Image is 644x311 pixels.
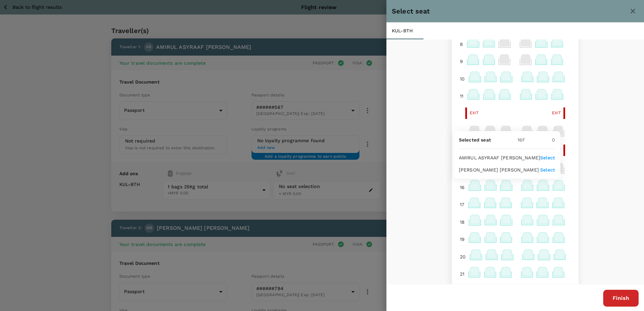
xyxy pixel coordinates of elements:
[627,5,639,17] button: close
[457,127,467,139] div: 12
[457,251,468,263] div: 20
[540,154,555,161] p: Select
[457,268,467,280] div: 21
[457,55,466,67] div: 9
[459,136,491,143] p: Selected seat
[392,6,627,17] div: Select seat
[457,181,467,193] div: 16
[386,23,423,39] div: KUL - BTH
[518,136,525,143] p: 16 F
[457,38,466,50] div: 8
[552,110,561,117] span: Exit
[603,290,639,307] button: Finish
[457,90,466,102] div: 11
[540,166,555,173] p: Select
[457,233,467,245] div: 19
[459,167,539,173] span: [PERSON_NAME] [PERSON_NAME]
[459,155,540,160] span: AMIRUL ASYRAAF [PERSON_NAME]
[457,216,467,228] div: 18
[457,198,467,211] div: 17
[552,136,555,143] p: 0
[470,110,479,117] span: Exit
[457,73,467,85] div: 10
